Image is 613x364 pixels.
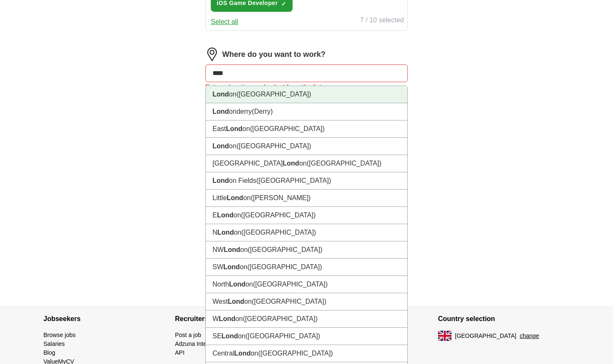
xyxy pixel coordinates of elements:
[206,86,407,103] li: on
[43,349,55,356] a: Blog
[256,177,331,184] span: ([GEOGRAPHIC_DATA])
[206,224,407,241] li: N on
[175,340,226,347] a: Adzuna Intelligence
[455,332,516,340] span: [GEOGRAPHIC_DATA]
[206,103,407,120] li: onderry
[243,315,317,322] span: ([GEOGRAPHIC_DATA])
[438,307,570,331] h4: Country selection
[218,229,234,236] strong: Lond
[247,263,322,270] span: ([GEOGRAPHIC_DATA])
[228,298,244,305] strong: Lond
[221,332,238,340] strong: Lond
[360,15,404,27] div: 7 / 10 selected
[248,246,323,253] span: ([GEOGRAPHIC_DATA])
[253,281,328,288] span: ([GEOGRAPHIC_DATA])
[222,49,325,60] label: Where do you want to work?
[206,328,407,345] li: SE on
[43,340,65,347] a: Salaries
[237,91,311,98] span: ([GEOGRAPHIC_DATA])
[223,263,240,270] strong: Lond
[212,91,229,98] strong: Lond
[306,160,381,167] span: ([GEOGRAPHIC_DATA])
[219,315,235,322] strong: Lond
[252,298,326,305] span: ([GEOGRAPHIC_DATA])
[206,155,407,172] li: [GEOGRAPHIC_DATA] on
[205,48,219,61] img: location.png
[206,259,407,276] li: SW on
[251,194,311,201] span: ([PERSON_NAME])
[211,17,238,27] button: Select all
[205,82,408,92] div: Enter a location and select from the list
[43,332,75,338] a: Browse jobs
[175,332,201,338] a: Post a job
[241,229,316,236] span: ([GEOGRAPHIC_DATA])
[206,345,407,362] li: Central on
[206,190,407,207] li: Little on
[206,293,407,310] li: West on
[217,211,234,219] strong: Lond
[281,0,286,7] span: ✓
[175,349,185,356] a: API
[206,207,407,224] li: E on
[212,108,229,115] strong: Lond
[206,276,407,293] li: North on
[258,350,333,357] span: ([GEOGRAPHIC_DATA])
[229,281,245,288] strong: Lond
[250,125,325,132] span: ([GEOGRAPHIC_DATA])
[212,142,229,150] strong: Lond
[438,331,452,341] img: UK flag
[212,177,229,184] strong: Lond
[226,125,242,132] strong: Lond
[252,108,273,115] span: (Derry)
[206,138,407,155] li: on
[234,350,251,357] strong: Lond
[206,310,407,328] li: W on
[245,332,320,340] span: ([GEOGRAPHIC_DATA])
[241,211,316,219] span: ([GEOGRAPHIC_DATA])
[206,241,407,259] li: NW on
[206,172,407,190] li: on Fields
[224,246,240,253] strong: Lond
[283,160,299,167] strong: Lond
[520,332,539,340] button: change
[206,120,407,138] li: East on
[237,142,311,150] span: ([GEOGRAPHIC_DATA])
[227,194,243,201] strong: Lond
